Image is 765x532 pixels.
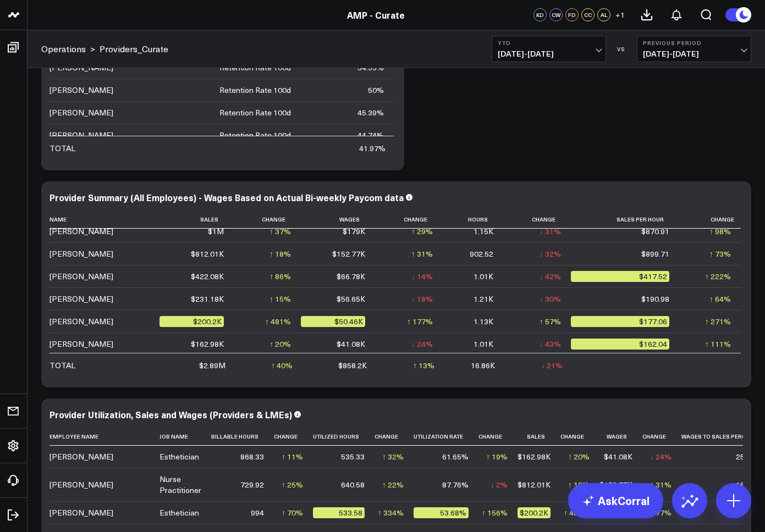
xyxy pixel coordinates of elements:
[571,316,669,327] div: $177.06
[159,451,199,462] div: Esthetician
[491,479,508,490] div: ↓ 2%
[571,210,679,229] th: Sales Per Hour
[571,339,669,350] div: $162.04
[368,85,384,96] div: 50%
[709,293,731,304] div: ↑ 64%
[337,339,365,350] div: $41.08K
[492,36,606,62] button: YTD[DATE]-[DATE]
[382,479,404,490] div: ↑ 22%
[359,143,386,154] div: 41.97%
[313,428,375,446] th: Utilized Hours
[518,451,551,462] div: $162.98K
[341,451,365,462] div: 535.33
[533,8,547,21] div: KD
[375,210,443,229] th: Change
[518,507,551,518] div: $200.2K
[414,428,478,446] th: Utilization Rate
[49,130,113,141] div: [PERSON_NAME]
[709,226,731,237] div: ↑ 98%
[269,293,291,304] div: ↑ 15%
[641,226,669,237] div: $870.91
[199,360,225,371] div: $2.89M
[41,43,95,55] div: >
[265,316,291,327] div: ↑ 481%
[581,8,595,21] div: CC
[49,248,113,259] div: [PERSON_NAME]
[382,451,404,462] div: ↑ 32%
[282,479,303,490] div: ↑ 25%
[49,507,113,518] div: [PERSON_NAME]
[498,49,600,58] span: [DATE] - [DATE]
[269,248,291,259] div: ↑ 18%
[341,479,365,490] div: 640.58
[191,248,224,259] div: $812.01K
[49,226,113,237] div: [PERSON_NAME]
[650,451,672,462] div: ↓ 24%
[338,360,367,371] div: $858.2K
[503,210,571,229] th: Change
[219,107,291,118] div: Retention Rate 100d
[49,143,75,154] div: TOTAL
[274,428,313,446] th: Change
[49,339,113,350] div: [PERSON_NAME]
[540,339,561,350] div: ↓ 43%
[540,293,561,304] div: ↓ 30%
[540,226,561,237] div: ↓ 31%
[565,8,579,21] div: FD
[643,49,745,58] span: [DATE] - [DATE]
[240,451,264,462] div: 868.33
[599,428,642,446] th: Wages
[357,130,384,141] div: 44.74%
[474,293,493,304] div: 1.21K
[313,507,365,518] div: 533.58
[549,8,563,21] div: CW
[540,316,561,327] div: ↑ 57%
[540,271,561,282] div: ↓ 42%
[518,479,551,490] div: $812.01K
[357,107,384,118] div: 45.39%
[347,9,405,21] a: AMP - Curate
[564,507,590,518] div: ↑ 481%
[219,85,291,96] div: Retention Rate 100d
[642,428,681,446] th: Change
[282,507,303,518] div: ↑ 70%
[49,428,159,446] th: Employee Name
[269,271,291,282] div: ↑ 86%
[486,451,508,462] div: ↑ 19%
[49,85,113,96] div: [PERSON_NAME]
[407,316,433,327] div: ↑ 177%
[411,293,433,304] div: ↓ 18%
[191,293,224,304] div: $231.18K
[159,474,201,496] div: Nurse Practitioner
[442,479,469,490] div: 87.76%
[301,316,365,327] div: $50.46K
[234,210,301,229] th: Change
[443,210,504,229] th: Hours
[650,479,672,490] div: ↑ 31%
[540,248,561,259] div: ↓ 32%
[518,428,560,446] th: Sales
[597,8,610,21] div: AL
[378,507,404,518] div: ↑ 334%
[271,360,293,371] div: ↑ 40%
[49,360,75,371] div: TOTAL
[498,40,600,46] b: YTD
[442,451,469,462] div: 61.65%
[568,479,590,490] div: ↑ 18%
[709,248,731,259] div: ↑ 73%
[49,107,113,118] div: [PERSON_NAME]
[301,210,375,229] th: Wages
[571,271,669,282] div: $417.52
[643,40,745,46] b: Previous Period
[191,339,224,350] div: $162.98K
[49,316,113,327] div: [PERSON_NAME]
[615,11,625,19] span: + 1
[482,507,508,518] div: ↑ 156%
[411,248,433,259] div: ↑ 31%
[375,428,414,446] th: Change
[474,226,493,237] div: 1.15K
[159,210,234,229] th: Sales
[612,46,631,52] div: VS
[411,339,433,350] div: ↓ 24%
[604,451,632,462] div: $41.08K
